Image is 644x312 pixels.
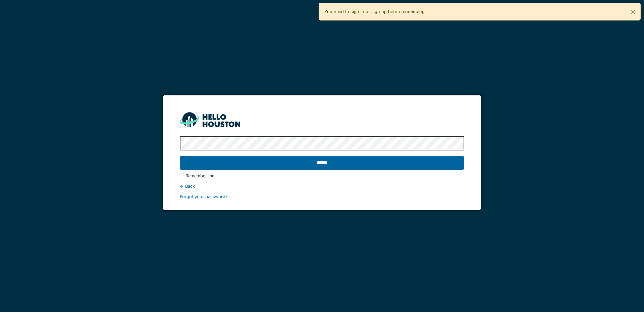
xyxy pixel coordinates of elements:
label: Remember me [185,173,214,179]
div: You need to sign in or sign up before continuing. [319,3,641,20]
div: ← Back [180,183,464,189]
a: Forgot your password? [180,194,228,199]
img: HH_line-BYnF2_Hg.png [180,112,240,127]
button: Close [625,3,640,21]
